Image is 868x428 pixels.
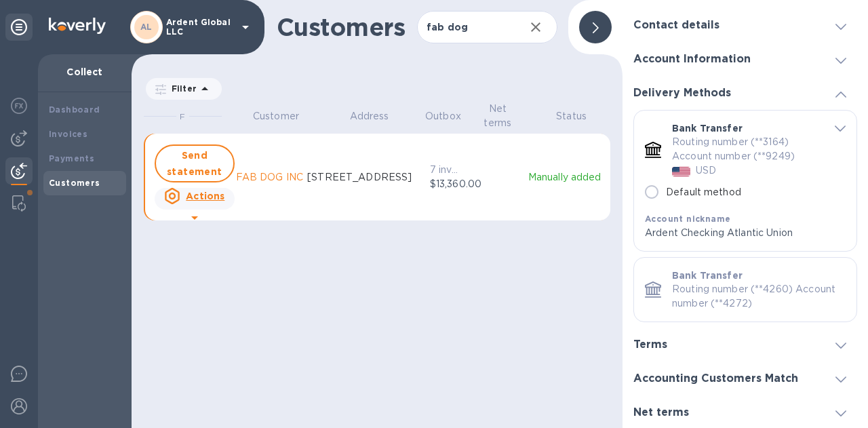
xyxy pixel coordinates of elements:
p: Address [330,109,408,123]
button: Send statement [155,144,235,182]
u: Actions [186,191,224,201]
p: Bank Transfer [672,121,743,135]
b: Customers [49,178,100,188]
p: Default method [666,185,741,199]
p: FAB DOG INC [236,170,303,184]
p: Net terms [478,102,517,130]
h3: Contact details [633,19,719,32]
h3: Account Information [633,53,751,66]
img: Logo [49,18,106,34]
p: Status [532,109,610,123]
p: USD [696,163,716,178]
p: Manually added [527,170,602,184]
img: Foreign exchange [11,98,27,114]
p: Outbox [424,109,462,123]
p: Routing number (**4260) Account number (**4272) [672,282,846,311]
p: Customer [237,109,315,123]
p: Ardent Checking Atlantic Union [645,226,829,240]
b: AL [140,22,153,32]
h3: Delivery Methods [633,87,731,100]
img: USD [672,167,690,176]
span: F [180,111,185,121]
p: Ardent Global LLC [166,18,234,37]
b: Payments [49,153,94,163]
b: Account nickname [645,214,730,224]
p: Routing number (**3164) Account number (**9249) [672,135,818,163]
div: default-method [633,110,857,328]
span: Send statement [167,147,222,180]
b: Invoices [49,129,87,139]
h3: Accounting Customers Match [633,372,798,385]
div: grid [144,102,623,425]
p: [STREET_ADDRESS] [307,170,412,184]
p: Bank Transfer [672,269,743,282]
b: Dashboard [49,104,100,115]
h3: Net terms [633,406,689,419]
p: Filter [166,83,197,94]
p: 7 invoices [430,163,462,177]
button: Send statementActionsFAB DOG INC[STREET_ADDRESS]7 invoices$13,360.00Manually added [144,134,610,220]
h1: Customers [277,13,417,41]
div: Unpin categories [5,14,33,41]
h3: Terms [633,338,667,351]
p: $13,360.00 [430,177,462,191]
p: Collect [49,65,121,79]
